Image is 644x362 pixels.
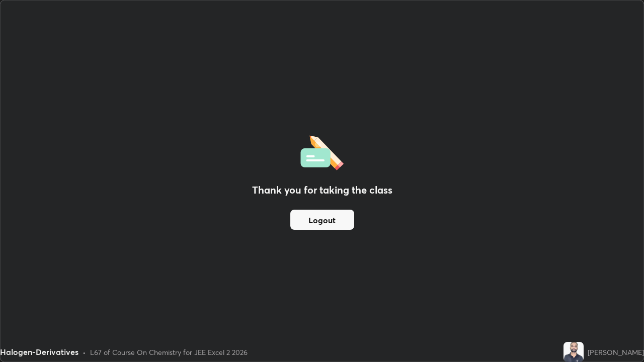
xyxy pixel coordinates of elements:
button: Logout [290,210,354,230]
div: L67 of Course On Chemistry for JEE Excel 2 2026 [90,347,248,357]
img: offlineFeedback.1438e8b3.svg [300,132,344,170]
div: • [83,347,86,357]
h2: Thank you for taking the class [252,183,392,198]
img: be6de2d73fb94b1c9be2f2192f474e4d.jpg [563,342,584,362]
div: [PERSON_NAME] [588,347,644,357]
